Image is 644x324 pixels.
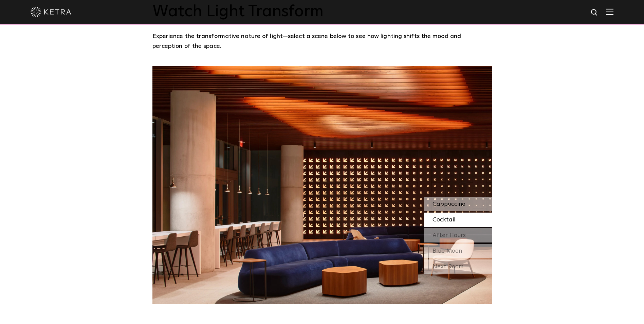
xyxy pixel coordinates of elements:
img: ketra-logo-2019-white [31,7,71,17]
span: After Hours [433,232,466,238]
span: Cocktail [433,217,456,223]
span: Blue Moon [433,248,462,254]
img: Hamburger%20Nav.svg [606,8,613,15]
p: Experience the transformative nature of light—select a scene below to see how lighting shifts the... [152,32,489,51]
span: Cappuccino [433,201,465,207]
img: search icon [590,8,599,17]
img: SS_SXSW_Desktop_Warm [152,66,492,304]
div: Next Room [424,259,492,274]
